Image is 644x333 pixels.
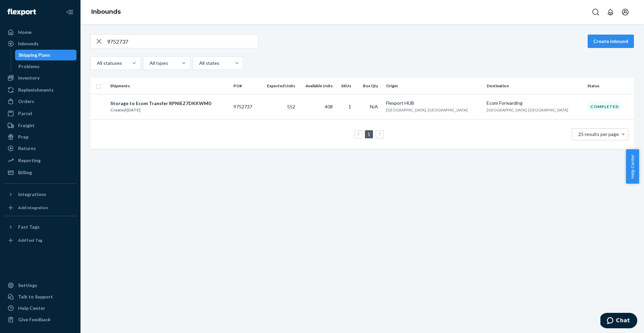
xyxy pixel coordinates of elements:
div: Freight [18,122,35,129]
div: Storage to Ecom Transfer RPNIEZ7DKKWM0 [110,100,211,107]
a: Inbounds [91,8,121,15]
a: Help Center [4,303,76,314]
span: 552 [287,104,295,109]
button: Talk to Support [4,291,76,302]
div: Add Fast Tag [18,237,42,243]
div: Prep [18,134,29,140]
button: Create inbound [588,35,634,48]
span: N/A [370,104,378,109]
div: Parcel [18,110,32,117]
input: All types [149,60,150,66]
div: Home [18,29,32,36]
a: Page 1 is your current page [366,131,372,137]
button: Close Navigation [63,5,76,19]
div: Integrations [18,191,46,198]
ol: breadcrumbs [86,2,126,22]
div: Add Integration [18,205,48,210]
th: Shipments [107,78,231,94]
div: Ecom Forwarding [487,100,582,106]
div: Problems [18,63,40,70]
div: Settings [18,282,37,289]
a: Replenishments [4,85,76,95]
span: 1 [348,104,351,109]
div: Give Feedback [18,316,51,323]
a: Parcel [4,108,76,119]
button: Open account menu [619,5,632,19]
img: Flexport logo [7,9,36,15]
button: Give Feedback [4,314,76,325]
div: Talk to Support [18,293,53,300]
a: Add Fast Tag [4,235,76,246]
iframe: Opens a widget where you can chat to one of our agents [600,313,637,330]
th: Status [585,78,634,94]
a: Prep [4,132,76,142]
input: All statuses [96,60,97,66]
a: Inbounds [4,38,76,49]
div: Fast Tags [18,224,40,230]
a: Add Integration [4,202,76,213]
div: Flexport HUB [386,100,481,106]
input: Search inbounds by name, destination, msku... [107,35,258,48]
button: Integrations [4,189,76,200]
div: Reporting [18,157,41,164]
div: Orders [18,98,34,105]
span: [GEOGRAPHIC_DATA], [GEOGRAPHIC_DATA] [386,107,468,112]
a: Home [4,27,76,38]
input: All states [199,60,199,66]
div: Help Center [18,305,45,312]
button: Fast Tags [4,222,76,232]
div: Billing [18,169,32,176]
div: Inbounds [18,40,39,47]
span: 408 [325,104,333,109]
th: Available Units [298,78,335,94]
button: Open notifications [604,5,617,19]
th: SKUs [335,78,357,94]
a: Shipping Plans [15,50,77,60]
a: Settings [4,280,76,291]
div: Created [DATE] [110,107,211,113]
a: Orders [4,96,76,107]
a: Problems [15,61,77,72]
div: Shipping Plans [18,52,50,58]
a: Inventory [4,73,76,83]
th: Box Qty [357,78,383,94]
th: Origin [383,78,484,94]
a: Reporting [4,155,76,166]
div: Inventory [18,75,40,81]
th: Destination [484,78,585,94]
button: Open Search Box [589,5,602,19]
th: Expected Units [259,78,298,94]
a: Returns [4,143,76,154]
span: 25 results per page [578,131,619,137]
button: Help Center [626,149,639,184]
th: PO# [231,78,259,94]
div: Completed [587,102,622,111]
a: Freight [4,120,76,131]
div: Replenishments [18,87,54,93]
span: [GEOGRAPHIC_DATA], [GEOGRAPHIC_DATA] [487,107,568,112]
td: 9752737 [231,94,259,119]
a: Billing [4,167,76,178]
div: Returns [18,145,36,152]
